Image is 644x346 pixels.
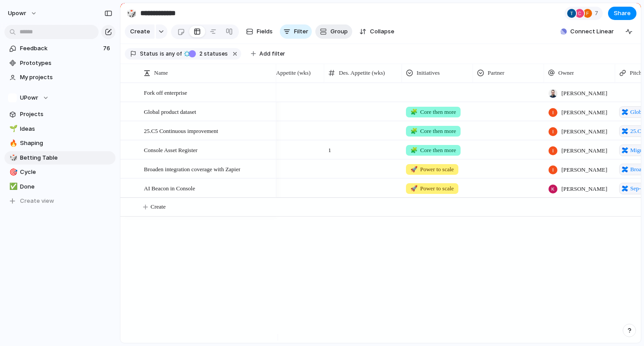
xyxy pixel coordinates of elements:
[570,27,614,36] span: Connect Linear
[264,68,310,77] span: Dev. Appetite (wks)
[561,127,607,136] span: [PERSON_NAME]
[127,7,136,19] div: 🎲
[595,9,601,18] span: 7
[4,56,115,70] a: Prototypes
[144,87,187,97] span: Fork off enterprise
[561,185,607,193] span: [PERSON_NAME]
[410,146,456,155] span: Core then more
[246,48,290,60] button: Add filter
[4,165,115,179] a: 🎯Cycle
[8,9,26,18] span: upowr
[8,168,17,177] button: 🎯
[339,68,385,77] span: Des. Appetite (wks)
[20,153,112,162] span: Betting Table
[410,108,456,117] span: Core then more
[325,141,402,155] span: 1
[257,27,273,36] span: Fields
[8,182,17,191] button: ✅
[410,128,417,134] span: 🧩
[8,125,17,133] button: 🌱
[20,197,54,205] span: Create view
[294,27,308,36] span: Filter
[561,165,607,174] span: [PERSON_NAME]
[8,139,17,148] button: 🔥
[103,44,112,53] span: 76
[183,49,230,59] button: 2 statuses
[144,125,218,136] span: 25.C5 Continuous improvement
[20,73,112,82] span: My projects
[20,168,112,177] span: Cycle
[608,7,636,20] button: Share
[154,68,168,77] span: Name
[197,50,204,57] span: 2
[9,181,16,192] div: ✅
[410,147,417,153] span: 🧩
[4,180,115,193] a: ✅Done
[20,139,112,148] span: Shaping
[4,122,115,136] a: 🌱Ideas
[250,103,324,117] span: 4
[4,42,115,55] a: Feedback76
[144,145,198,155] span: Console Asset Register
[20,110,112,119] span: Projects
[4,151,115,165] a: 🎲Betting Table
[4,71,115,84] a: My projects
[125,24,155,39] button: Create
[280,24,312,39] button: Filter
[8,153,17,162] button: 🎲
[259,50,285,58] span: Add filter
[20,125,112,133] span: Ideas
[9,167,16,177] div: 🎯
[130,27,150,36] span: Create
[614,9,631,18] span: Share
[558,68,574,77] span: Owner
[488,68,505,77] span: Partner
[561,146,607,155] span: [PERSON_NAME]
[410,127,456,136] span: Core then more
[158,49,183,59] button: isany of
[4,91,115,105] button: UPowr
[410,166,417,173] span: 🚀
[370,27,394,36] span: Collapse
[20,93,38,102] span: UPowr
[124,6,139,20] button: 🎲
[140,50,158,58] span: Status
[330,27,348,36] span: Group
[561,89,607,98] span: [PERSON_NAME]
[160,50,164,58] span: is
[20,59,112,68] span: Prototypes
[197,50,228,58] span: statuses
[315,24,352,39] button: Group
[417,68,440,77] span: Initiatives
[4,194,115,208] button: Create view
[4,108,115,121] a: Projects
[144,164,240,174] span: Broaden integration coverage with Zapier
[356,24,398,39] button: Collapse
[4,137,115,150] a: 🔥Shaping
[557,25,617,38] button: Connect Linear
[144,106,196,117] span: Global product dataset
[164,50,182,58] span: any of
[410,109,417,115] span: 🧩
[9,153,16,163] div: 🎲
[20,44,100,53] span: Feedback
[410,184,454,193] span: Power to scale
[20,182,112,191] span: Done
[9,138,16,149] div: 🔥
[630,68,642,77] span: Pitch
[250,141,324,155] span: 2
[561,108,607,117] span: [PERSON_NAME]
[9,124,16,134] div: 🌱
[242,24,276,39] button: Fields
[410,185,417,192] span: 🚀
[144,183,195,193] span: AI Beacon in Console
[410,165,454,174] span: Power to scale
[151,202,166,211] span: Create
[4,6,42,20] button: upowr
